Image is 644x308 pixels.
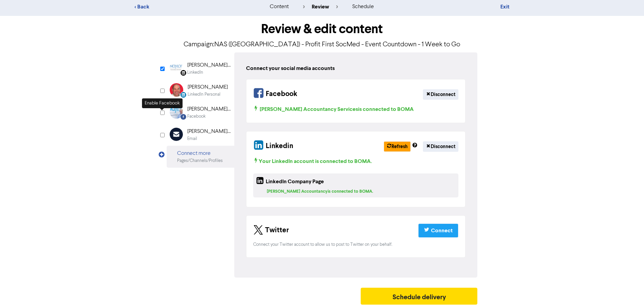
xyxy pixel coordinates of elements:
div: Your Facebook Connection [246,79,466,123]
p: Campaign: NAS ([GEOGRAPHIC_DATA]) - Profit First SocMed - Event Countdown - 1 Week to Go [167,40,478,50]
img: Linkedin [170,61,183,75]
div: schedule [352,3,374,11]
div: Facebook [253,86,297,102]
div: < Back [135,3,253,11]
a: Exit [500,3,509,10]
div: Facebook [PERSON_NAME] Accountancy ServicesFacebook [167,101,234,123]
div: review [303,3,338,11]
div: LinkedIn Personal [188,91,220,98]
div: Enable Facebook [142,98,183,108]
div: Your Twitter Connection [246,215,466,258]
iframe: Chat Widget [610,276,644,308]
div: Your LinkedIn account is connected to BOMA . [253,157,459,165]
div: Pages/Channels/Profiles [177,158,223,164]
div: [PERSON_NAME] Accountancy ServicesEmail [167,124,234,146]
div: Connect your Twitter account to allow us to post to Twitter on your behalf. [253,241,459,248]
div: [PERSON_NAME] Accountancy is connected to BOMA. [267,188,456,195]
div: LinkedIn [187,69,203,76]
div: [PERSON_NAME] Accountancy [187,61,231,69]
div: Your Linkedin and Company Page Connection [246,131,466,207]
div: Connect your social media accounts [246,64,335,72]
div: content [270,3,289,11]
div: LinkedinPersonal [PERSON_NAME]LinkedIn Personal [167,79,234,101]
div: LinkedIn Company Page [256,176,324,188]
div: Linkedin [PERSON_NAME] AccountancyLinkedIn [167,57,234,79]
button: Refresh [384,141,411,152]
div: [PERSON_NAME] Accountancy Services is connected to BOMA [253,105,459,113]
button: Connect [418,223,458,238]
button: Disconnect [423,141,458,152]
div: Connect more [177,149,223,158]
button: Disconnect [423,89,458,100]
img: LinkedinPersonal [170,83,183,97]
div: Connect morePages/Channels/Profiles [167,146,234,168]
div: [PERSON_NAME] Accountancy Services [187,105,231,113]
div: Connect [431,227,453,235]
button: Schedule delivery [361,288,478,305]
div: Email [187,136,197,142]
div: Twitter [253,222,289,239]
div: [PERSON_NAME] [188,83,228,91]
div: Facebook [187,113,206,120]
div: Linkedin [253,138,293,155]
h1: Review & edit content [167,21,478,37]
div: [PERSON_NAME] Accountancy Services [187,127,231,136]
img: Facebook [170,105,183,119]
